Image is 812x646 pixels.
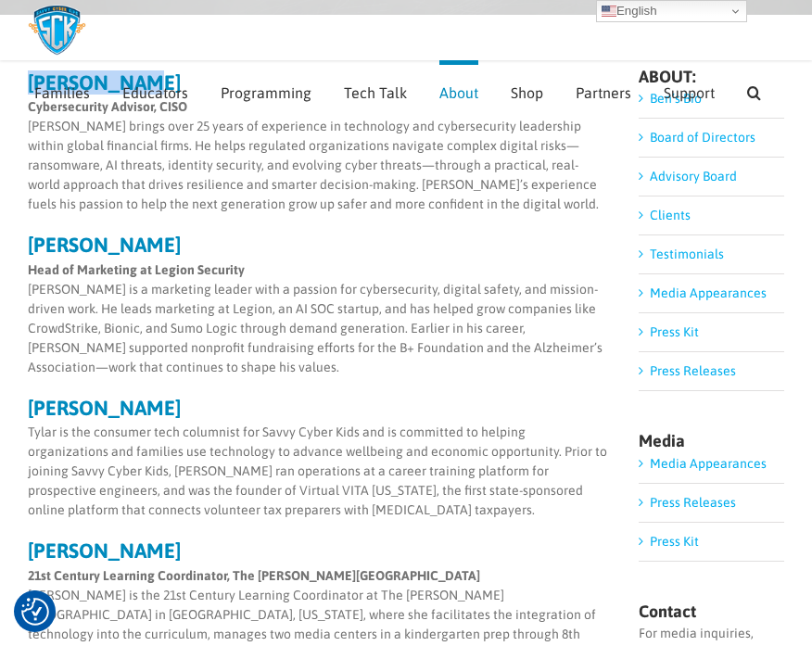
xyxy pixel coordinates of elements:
a: Educators [122,60,188,120]
h4: Contact [639,603,784,620]
p: [PERSON_NAME] brings over 25 years of experience in technology and cybersecurity leadership withi... [28,97,609,214]
span: Partners [576,85,631,100]
strong: [PERSON_NAME] [28,538,181,563]
a: Shop [511,60,543,120]
a: Families [34,60,90,120]
span: Programming [221,85,311,100]
img: Revisit consent button [21,598,49,626]
a: Partners [576,60,631,120]
h4: Media [639,433,784,450]
a: Press Releases [650,495,736,510]
a: Testimonials [650,247,724,261]
a: Support [664,60,715,120]
nav: Main Menu [34,60,784,120]
a: Search [747,60,761,120]
a: Press Kit [650,534,699,549]
span: About [439,85,478,100]
a: Clients [650,208,691,222]
img: Savvy Cyber Kids Logo [28,5,86,56]
a: Press Releases [650,363,736,378]
a: Tech Talk [344,60,407,120]
span: Families [34,85,90,100]
a: Media Appearances [650,285,767,300]
a: Advisory Board [650,169,737,184]
span: Educators [122,85,188,100]
img: en [602,4,616,19]
strong: Head of Marketing at Legion Security [28,262,245,277]
span: Tech Talk [344,85,407,100]
button: Consent Preferences [21,598,49,626]
span: Shop [511,85,543,100]
strong: 21st Century Learning Coordinator, The [PERSON_NAME][GEOGRAPHIC_DATA] [28,568,480,583]
strong: [PERSON_NAME] [28,396,181,420]
a: Board of Directors [650,130,755,145]
p: [PERSON_NAME] is a marketing leader with a passion for cybersecurity, digital safety, and mission... [28,260,609,377]
a: About [439,60,478,120]
a: Media Appearances [650,456,767,471]
p: Tylar is the consumer tech columnist for Savvy Cyber Kids and is committed to helping organizatio... [28,423,609,520]
strong: [PERSON_NAME] [28,233,181,257]
span: Support [664,85,715,100]
a: Programming [221,60,311,120]
a: Press Kit [650,324,699,339]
